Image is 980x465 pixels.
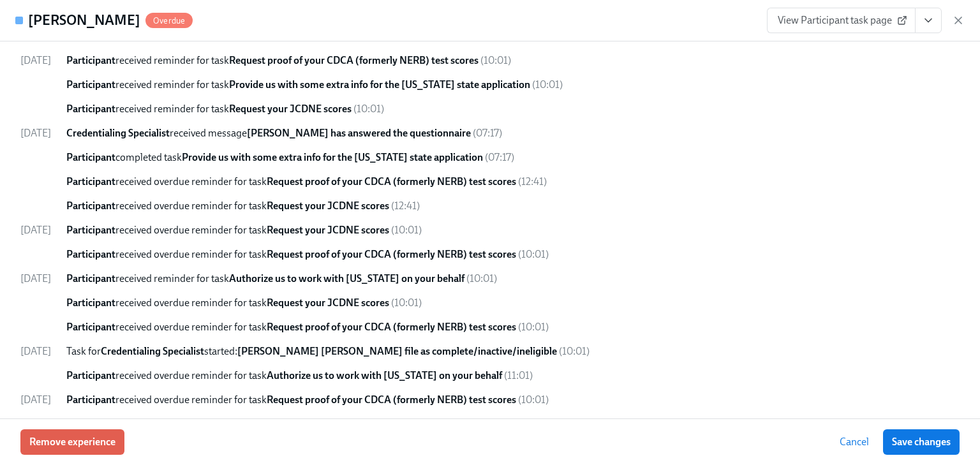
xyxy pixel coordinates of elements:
span: ( 10:01 ) [559,345,590,357]
button: Remove experience [20,429,124,455]
strong: Authorize us to work with [US_STATE] on your behalf [267,369,502,381]
strong: Participant [66,297,115,309]
span: received reminder for task [66,272,464,284]
span: [DATE] [20,394,51,406]
span: ( 07:17 ) [473,127,502,139]
span: received overdue reminder for task [66,369,502,381]
strong: Participant [66,418,115,430]
span: [DATE] [20,54,51,66]
span: received overdue reminder for task [66,248,516,260]
span: received overdue reminder for task [66,297,389,309]
span: ( 10:01 ) [391,224,422,236]
strong: Request your JCDNE scores [229,103,352,115]
button: Save changes [883,429,960,455]
span: [DATE] [20,224,51,236]
strong: Request proof of your CDCA (formerly NERB) test scores [267,321,516,333]
span: received reminder for task [66,103,352,115]
span: ( 10:01 ) [518,394,549,406]
span: ( 11:01 ) [504,369,533,381]
span: [DATE] [20,345,51,357]
span: ( 10:01 ) [391,297,422,309]
span: received reminder for task [66,54,479,66]
strong: Participant [66,224,115,236]
span: ( 10:01 ) [480,54,511,66]
strong: Credentialing Specialist [66,127,170,139]
span: Overdue [145,16,193,26]
strong: Participant [66,369,115,381]
strong: Participant [66,151,115,163]
strong: [PERSON_NAME] has answered the questionnaire [247,127,471,139]
a: View Participant task page [767,8,916,33]
h4: [PERSON_NAME] [28,11,140,30]
span: received overdue reminder for task [66,418,389,430]
span: received overdue reminder for task [66,394,516,406]
strong: Request proof of your CDCA (formerly NERB) test scores [267,248,516,260]
strong: Request your JCDNE scores [267,224,389,236]
strong: Provide us with some extra info for the [US_STATE] state application [182,151,483,163]
span: [DATE] [20,272,51,284]
span: ( 10:01 ) [518,248,549,260]
span: ( 10:01 ) [353,103,384,115]
strong: [PERSON_NAME] [PERSON_NAME] file as complete/inactive/ineligible [237,345,557,357]
button: Cancel [831,429,878,455]
span: ( 12:41 ) [391,200,420,212]
strong: Participant [66,321,115,333]
strong: Participant [66,175,115,188]
button: View task page [915,8,942,33]
strong: Participant [66,272,115,284]
span: ( 07:17 ) [485,151,514,163]
strong: Participant [66,78,115,91]
strong: Request proof of your CDCA (formerly NERB) test scores [267,394,516,406]
strong: Request your JCDNE scores [267,297,389,309]
span: Task for started: [66,345,557,357]
strong: Participant [66,248,115,260]
span: ( 10:01 ) [532,78,563,91]
strong: Participant [66,394,115,406]
span: Cancel [840,436,869,448]
strong: Request proof of your CDCA (formerly NERB) test scores [229,54,479,66]
span: received reminder for task [66,78,530,91]
span: Remove experience [29,436,115,448]
span: received overdue reminder for task [66,175,516,188]
span: View Participant task page [778,14,905,27]
strong: Request your JCDNE scores [267,200,389,212]
strong: Request your JCDNE scores [267,418,389,430]
strong: Provide us with some extra info for the [US_STATE] state application [229,78,530,91]
span: ( 10:01 ) [391,418,422,430]
span: ( 10:01 ) [518,321,549,333]
span: received message [66,127,471,139]
strong: Participant [66,103,115,115]
strong: Participant [66,200,115,212]
span: received overdue reminder for task [66,321,516,333]
span: completed task [66,151,483,163]
strong: Credentialing Specialist [101,345,204,357]
span: ( 10:01 ) [466,272,497,284]
span: Save changes [892,436,951,448]
strong: Participant [66,54,115,66]
span: ( 12:41 ) [518,175,547,188]
strong: Authorize us to work with [US_STATE] on your behalf [229,272,464,284]
strong: Request proof of your CDCA (formerly NERB) test scores [267,175,516,188]
span: received overdue reminder for task [66,200,389,212]
span: [DATE] [20,127,51,139]
span: received overdue reminder for task [66,224,389,236]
